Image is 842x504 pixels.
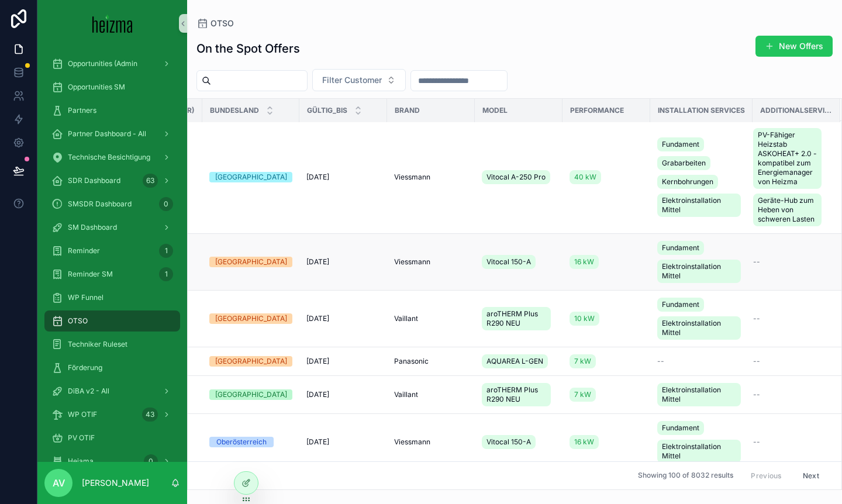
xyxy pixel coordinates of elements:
[657,239,746,285] a: FundamentElektroinstallation Mittel
[657,295,746,342] a: FundamentElektroinstallation Mittel
[209,313,292,324] a: [GEOGRAPHIC_DATA]
[306,390,329,399] span: [DATE]
[44,451,180,472] a: Heiama0
[394,257,430,267] span: Viessmann
[570,388,596,402] a: 7 kW
[215,257,287,267] div: [GEOGRAPHIC_DATA]
[657,419,746,465] a: FundamentElektroinstallation Mittel
[44,53,180,74] a: Opportunities (Admin
[753,390,760,399] span: --
[210,18,234,29] span: OTSO
[159,244,173,258] div: 1
[657,381,746,409] a: Elektroinstallation Mittel
[209,389,292,400] a: [GEOGRAPHIC_DATA]
[570,352,643,371] a: 7 kW
[44,310,180,332] a: OTSO
[570,170,601,184] a: 40 kW
[44,264,180,285] a: Reminder SM1
[306,257,329,267] span: [DATE]
[68,457,94,466] span: Heiama
[68,246,100,256] span: Reminder
[312,69,406,91] button: Select Button
[159,197,173,211] div: 0
[753,257,760,267] span: --
[486,385,546,404] span: aroTHERM Plus R290 NEU
[658,106,745,115] span: Installation Services
[662,423,699,433] span: Fundament
[753,257,826,267] a: --
[662,243,699,253] span: Fundament
[394,314,468,323] a: Vaillant
[196,40,300,57] h1: On the Spot Offers
[306,437,380,447] a: [DATE]
[306,172,329,182] span: [DATE]
[68,199,132,209] span: SMSDR Dashboard
[68,433,95,443] span: PV OTIF
[159,267,173,281] div: 1
[306,314,380,323] a: [DATE]
[68,293,103,302] span: WP Funnel
[209,172,292,182] a: [GEOGRAPHIC_DATA]
[755,36,833,57] button: New Offers
[394,437,430,447] span: Viessmann
[44,147,180,168] a: Technische Besichtigung
[216,437,267,447] div: Oberösterreich
[68,176,120,185] span: SDR Dashboard
[482,253,555,271] a: Vitocal 150-A
[753,357,826,366] a: --
[306,357,380,366] a: [DATE]
[394,172,468,182] a: Viessmann
[306,437,329,447] span: [DATE]
[574,437,594,447] span: 16 kW
[306,257,380,267] a: [DATE]
[753,357,760,366] span: --
[68,59,137,68] span: Opportunities (Admin
[662,300,699,309] span: Fundament
[44,240,180,261] a: Reminder1
[68,386,109,396] span: DiBA v2 - All
[44,404,180,425] a: WP OTIF43
[482,381,555,409] a: aroTHERM Plus R290 NEU
[196,18,234,29] a: OTSO
[44,77,180,98] a: Opportunities SM
[482,433,555,451] a: Vitocal 150-A
[68,410,97,419] span: WP OTIF
[753,126,826,229] a: PV-Fähiger Heizstab ASKOHEAT+ 2.0 - kompatibel zum Energiemanager von HeizmaGeräte-Hub zum Heben ...
[486,357,543,366] span: AQUAREA L-GEN
[638,471,733,481] span: Showing 100 of 8032 results
[662,196,736,215] span: Elektroinstallation Mittel
[68,129,146,139] span: Partner Dashboard - All
[143,174,158,188] div: 63
[570,309,643,328] a: 10 kW
[394,437,468,447] a: Viessmann
[570,433,643,451] a: 16 kW
[44,194,180,215] a: SMSDR Dashboard0
[215,313,287,324] div: [GEOGRAPHIC_DATA]
[574,172,596,182] span: 40 kW
[574,257,594,267] span: 16 kW
[92,14,133,33] img: App logo
[394,314,418,323] span: Vaillant
[82,477,149,489] p: [PERSON_NAME]
[570,435,599,449] a: 16 kW
[68,223,117,232] span: SM Dashboard
[215,389,287,400] div: [GEOGRAPHIC_DATA]
[662,319,736,337] span: Elektroinstallation Mittel
[44,287,180,308] a: WP Funnel
[760,106,833,115] span: AdditionalServices
[68,316,88,326] span: OTSO
[482,168,555,187] a: Vitocal A-250 Pro
[68,106,96,115] span: Partners
[662,158,706,168] span: Grabarbeiten
[209,257,292,267] a: [GEOGRAPHIC_DATA]
[753,437,826,447] a: --
[570,253,643,271] a: 16 kW
[142,408,158,422] div: 43
[758,130,817,187] span: PV-Fähiger Heizstab ASKOHEAT+ 2.0 - kompatibel zum Energiemanager von Heizma
[753,314,826,323] a: --
[68,340,127,349] span: Techniker Ruleset
[753,437,760,447] span: --
[657,357,664,366] span: --
[210,106,259,115] span: Bundesland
